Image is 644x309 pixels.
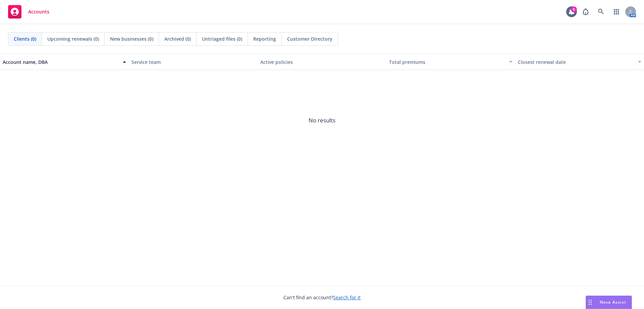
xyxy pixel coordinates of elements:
span: New businesses (0) [110,35,153,42]
div: Service team [131,59,255,66]
a: Accounts [5,2,52,21]
div: Closest renewal date [518,59,634,66]
span: Archived (0) [164,35,191,42]
div: Active policies [260,59,384,66]
a: Search [594,5,608,18]
button: Total premiums [386,54,515,70]
span: Clients (0) [14,35,36,42]
span: Upcoming renewals (0) [47,35,99,42]
span: Untriaged files (0) [202,35,242,42]
div: 5 [571,6,577,12]
div: Account name, DBA [3,59,119,66]
div: Drag to move [586,296,594,309]
div: Total premiums [389,59,505,66]
a: Report a Bug [579,5,592,18]
a: Search for it [333,294,361,301]
button: Service team [129,54,258,70]
span: Reporting [253,35,276,42]
span: Customer Directory [287,35,332,42]
span: Can't find an account? [283,294,361,301]
span: Nova Assist [600,299,626,305]
button: Closest renewal date [515,54,644,70]
button: Active policies [258,54,386,70]
button: Nova Assist [586,296,632,309]
span: Accounts [28,9,49,14]
a: Switch app [610,5,623,18]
